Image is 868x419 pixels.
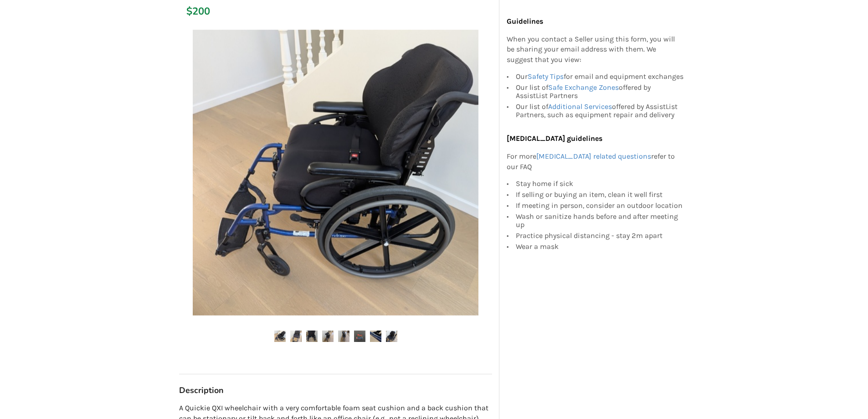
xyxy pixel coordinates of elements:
[516,200,684,211] div: If meeting in person, consider an outdoor location
[179,385,492,396] h3: Description
[516,189,684,200] div: If selling or buying an item, clean it well first
[186,5,191,18] div: $200
[306,331,318,342] img: quickie qxi-wheelchair-mobility-delta-assistlist-listing
[548,102,612,111] a: Additional Services
[548,83,619,92] a: Safe Exchange Zones
[516,211,684,230] div: Wash or sanitize hands before and after meeting up
[507,151,684,172] p: For more refer to our FAQ
[354,331,365,342] img: quickie qxi-wheelchair-mobility-delta-assistlist-listing
[528,72,564,81] a: Safety Tips
[274,331,286,342] img: quickie qxi-wheelchair-mobility-delta-assistlist-listing
[507,17,543,26] b: Guidelines
[516,230,684,241] div: Practice physical distancing - stay 2m apart
[507,134,602,143] b: [MEDICAL_DATA] guidelines
[370,331,381,342] img: quickie qxi-wheelchair-mobility-delta-assistlist-listing
[516,241,684,251] div: Wear a mask
[322,331,334,342] img: quickie qxi-wheelchair-mobility-delta-assistlist-listing
[516,82,684,101] div: Our list of offered by AssistList Partners
[386,331,397,342] img: quickie qxi-wheelchair-mobility-delta-assistlist-listing
[290,331,302,342] img: quickie qxi-wheelchair-mobility-delta-assistlist-listing
[516,180,684,189] div: Stay home if sick
[516,101,684,119] div: Our list of offered by AssistList Partners, such as equipment repair and delivery
[536,152,651,160] a: [MEDICAL_DATA] related questions
[507,34,684,66] p: When you contact a Seller using this form, you will be sharing your email address with them. We s...
[338,331,349,342] img: quickie qxi-wheelchair-mobility-delta-assistlist-listing
[516,72,684,82] div: Our for email and equipment exchanges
